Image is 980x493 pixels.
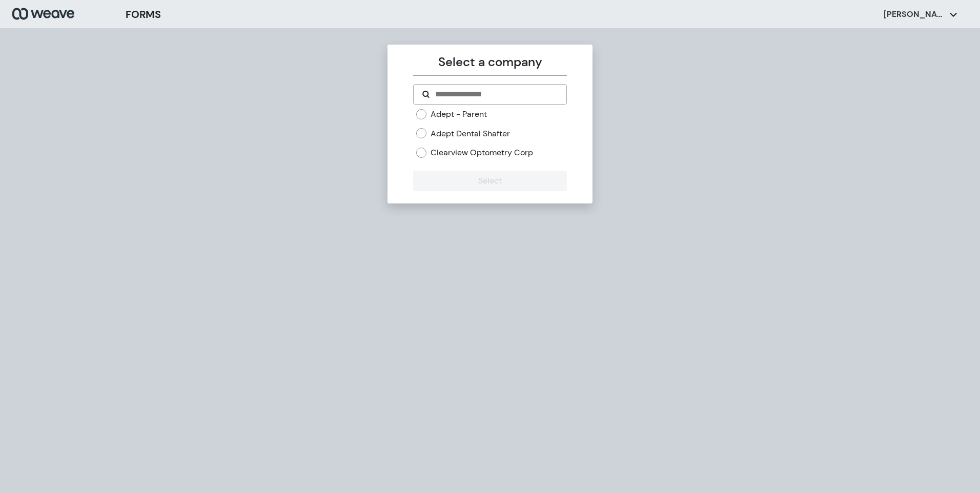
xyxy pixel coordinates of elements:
[884,9,945,20] p: [PERSON_NAME]
[431,147,533,158] label: Clearview Optometry Corp
[434,88,558,100] input: Search
[413,171,566,191] button: Select
[431,128,510,139] label: Adept Dental Shafter
[431,109,487,120] label: Adept - Parent
[126,7,161,22] h3: FORMS
[413,53,566,71] p: Select a company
